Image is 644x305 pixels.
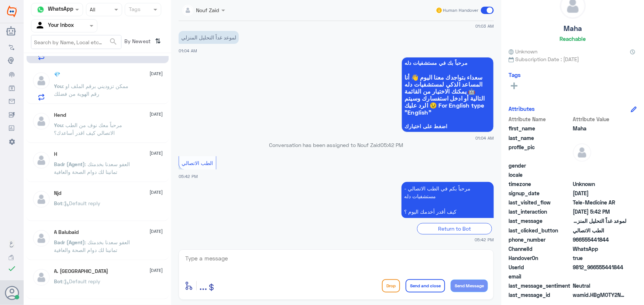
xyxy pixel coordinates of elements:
input: Search by Name, Local etc… [31,35,121,49]
button: Send and close [406,279,445,292]
span: سعداء بتواجدك معنا اليوم 👋 أنا المساعد الذكي لمستشفيات دله 🤖 يمكنك الاختيار من القائمة التالية أو... [404,74,491,116]
img: defaultAdmin.png [32,190,51,208]
img: defaultAdmin.png [32,229,51,248]
h6: Reachable [559,35,586,42]
span: 01:03 AM [475,23,494,29]
span: 2 [573,245,626,253]
span: 966555441844 [573,236,626,243]
span: null [573,171,626,179]
h5: Maha [564,24,582,33]
span: profile_pic [509,143,571,160]
span: search [109,37,118,46]
span: Tele-Medicine AR [573,199,626,206]
span: 05:42 PM [475,236,494,243]
span: Human Handover [443,7,478,14]
div: Tags [128,5,141,15]
span: last_visited_flow [509,199,571,206]
span: last_message_sentiment [509,282,571,290]
span: last_interaction [509,208,571,215]
span: Badr (Agent) [54,161,85,167]
span: 01:04 AM [475,135,494,141]
span: الطب الاتصالي [182,160,213,166]
img: whatsapp.png [35,4,46,15]
span: [DATE] [150,111,163,118]
div: Return to Bot [417,223,492,235]
span: [DATE] [150,228,163,235]
span: null [573,273,626,280]
span: Unknown [573,180,626,188]
p: 8/10/2025, 5:42 PM [402,182,494,218]
span: 9812_966555441844 [573,263,626,271]
h6: Tags [509,71,521,78]
h6: Attributes [509,105,535,112]
span: By Newest [121,35,152,50]
img: defaultAdmin.png [32,112,51,130]
span: [DATE] [150,267,163,274]
span: signup_date [509,189,571,197]
span: : العفو سعدنا بخدمتك تمانينا لك دوام الصحة والعافية [54,161,130,175]
span: ChannelId [509,245,571,253]
button: Send Message [451,280,488,292]
p: Conversation has been assigned to Nouf Zaid [179,141,494,149]
img: Widebot Logo [7,6,17,17]
span: : Default reply [63,200,101,206]
span: : Default reply [63,278,101,284]
span: ... [199,279,207,292]
span: : مرحباً معك نوف من الطب الاتصالي كيف اقدر أساعدك؟ [54,122,123,136]
i: ⇅ [155,35,161,47]
button: Drop [382,279,400,292]
span: : العفو سعدنا بخدمتك تمانينا لك دوام الصحة والعافية [54,239,130,253]
span: Attribute Value [573,115,626,123]
span: [DATE] [150,150,163,157]
img: defaultAdmin.png [32,268,51,287]
h5: Njd [54,190,62,196]
img: defaultAdmin.png [32,71,51,90]
span: wamid.HBgMOTY2NTU1NDQxODQ0FQIAEhgUM0E2RkY4QjBDQzY5OUE1NDJEODgA [573,291,626,299]
span: You [54,122,63,128]
img: yourInbox.svg [35,20,46,31]
span: locale [509,171,571,179]
span: last_message [509,217,571,225]
span: Maha [573,125,626,132]
span: اضغط على اختيارك [404,123,491,129]
span: email [509,273,571,280]
span: timezone [509,180,571,188]
span: UserId [509,263,571,271]
span: 01:04 AM [179,48,197,53]
span: 2025-10-08T14:42:01.475Z [573,208,626,215]
span: last_message_id [509,291,571,299]
span: You [54,83,63,89]
span: phone_number [509,236,571,243]
img: defaultAdmin.png [573,143,591,162]
span: first_name [509,125,571,132]
span: gender [509,162,571,169]
button: ... [199,277,207,294]
span: Bot [54,278,63,284]
span: 2025-10-02T17:37:48.672Z [573,189,626,197]
h5: Hend [54,112,66,118]
h5: 💎 [54,71,61,78]
span: HandoverOn [509,254,571,262]
span: 05:42 PM [381,142,403,148]
span: [DATE] [150,70,163,77]
i: check [7,264,16,273]
span: null [573,162,626,169]
span: last_clicked_button [509,227,571,234]
span: : ممكن تزوديني برقم الملف او رقم الهوية من فضلك [54,83,129,97]
h5: H [54,151,58,157]
button: search [109,36,118,48]
span: Bot [54,200,63,206]
span: [DATE] [150,189,163,196]
button: Avatar [5,286,19,300]
img: defaultAdmin.png [32,151,51,169]
p: 8/10/2025, 1:04 AM [179,31,239,44]
span: الطب الاتصالي [573,227,626,234]
span: 0 [573,282,626,290]
span: لموعد غداً التحليل المنزلي [573,217,626,225]
h5: A. Turki [54,268,109,274]
span: Attribute Name [509,115,571,123]
span: Unknown [509,48,537,55]
span: مرحباً بك في مستشفيات دله [404,60,491,66]
span: last_name [509,134,571,142]
span: 05:42 PM [179,174,198,179]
